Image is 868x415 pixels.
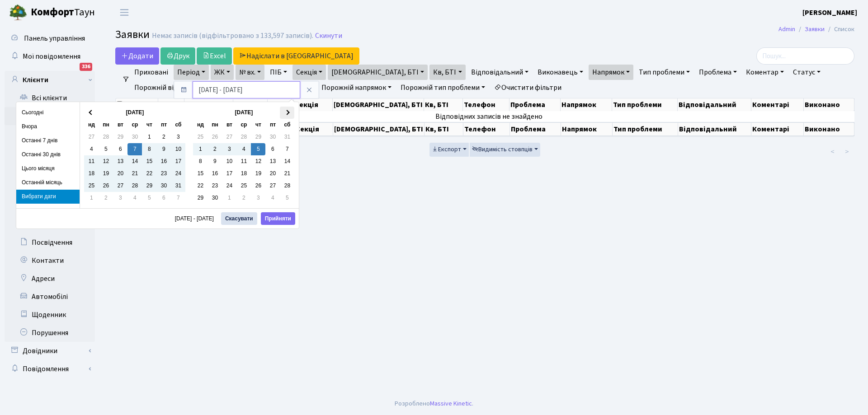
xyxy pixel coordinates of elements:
[5,324,95,342] a: Порушення
[265,168,280,180] td: 20
[197,47,232,65] a: Excel
[193,143,208,155] td: 1
[804,98,854,111] th: Виконано
[805,24,825,34] a: Заявки
[280,155,294,168] td: 14
[127,180,142,192] td: 28
[280,180,294,192] td: 28
[236,192,251,204] td: 2
[193,168,208,180] td: 15
[789,65,824,80] a: Статус
[171,143,185,155] td: 10
[127,131,142,143] td: 30
[208,168,222,180] td: 16
[142,155,156,168] td: 15
[432,145,461,154] span: Експорт
[113,143,127,155] td: 6
[295,122,334,136] th: Секція
[765,20,868,39] nav: breadcrumb
[16,176,80,190] li: Останній місяць
[425,122,463,136] th: Кв, БТІ
[84,168,99,180] td: 18
[236,180,251,192] td: 25
[16,134,80,148] li: Останні 7 днів
[251,119,265,131] th: чт
[211,65,234,80] a: ЖК
[5,161,95,179] a: Боржники
[131,65,172,80] a: Приховані
[589,65,633,80] a: Напрямок
[193,192,208,204] td: 29
[395,399,473,409] div: Розроблено .
[561,98,612,111] th: Напрямок
[251,168,265,180] td: 19
[208,107,280,119] th: [DATE]
[99,155,113,168] td: 12
[113,168,127,180] td: 20
[208,131,222,143] td: 26
[115,47,159,65] a: Додати
[142,168,156,180] td: 22
[156,192,171,204] td: 6
[613,122,678,136] th: Тип проблеми
[397,80,489,95] a: Порожній тип проблеми
[222,143,236,155] td: 3
[208,143,222,155] td: 2
[5,197,95,215] a: Особові рахунки
[221,212,257,225] button: Скасувати
[31,5,95,20] span: Таун
[113,155,127,168] td: 13
[99,168,113,180] td: 19
[222,192,236,204] td: 1
[678,98,751,111] th: Відповідальний
[751,98,804,111] th: Коментарі
[429,65,465,80] a: Кв, БТІ
[251,143,265,155] td: 5
[333,98,424,111] th: [DEMOGRAPHIC_DATA], БТІ
[318,80,395,95] a: Порожній напрямок
[142,119,156,131] th: чт
[222,131,236,143] td: 27
[152,32,313,40] div: Немає записів (відфільтровано з 133,597 записів).
[5,342,95,360] a: Довідники
[9,4,27,22] img: logo.png
[171,192,185,204] td: 7
[802,7,857,18] a: [PERSON_NAME]
[84,131,99,143] td: 27
[31,5,74,19] b: Комфорт
[160,47,195,65] a: Друк
[127,155,142,168] td: 14
[678,122,751,136] th: Відповідальний
[99,119,113,131] th: пн
[292,65,326,80] a: Секція
[84,180,99,192] td: 25
[470,143,540,157] button: Видимість стовпців
[84,192,99,204] td: 1
[230,80,316,95] a: Порожній виконавець
[236,143,251,155] td: 4
[695,65,741,80] a: Проблема
[23,51,80,61] span: Мої повідомлення
[208,119,222,131] th: пн
[127,192,142,204] td: 4
[463,122,510,136] th: Телефон
[491,80,565,95] a: Очистити фільтри
[509,98,561,111] th: Проблема
[113,180,127,192] td: 27
[236,168,251,180] td: 18
[5,143,95,161] a: Документи
[99,180,113,192] td: 26
[222,155,236,168] td: 10
[5,233,95,252] a: Посвідчення
[430,399,472,408] a: Massive Kinetic
[156,131,171,143] td: 2
[280,143,294,155] td: 7
[5,71,95,89] a: Клієнти
[804,122,854,136] th: Виконано
[175,216,217,221] span: [DATE] - [DATE]
[236,131,251,143] td: 28
[116,111,863,122] td: Відповідних записів не знайдено
[236,65,264,80] a: № вх.
[280,119,294,131] th: сб
[99,107,171,119] th: [DATE]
